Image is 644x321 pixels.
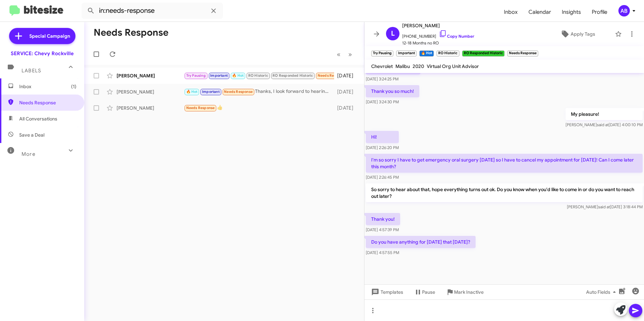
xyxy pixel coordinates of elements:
div: SERVICE: Chevy Rockville [11,50,74,57]
small: Try Pausing [371,50,393,57]
div: [DATE] [334,72,359,79]
span: » [348,50,352,59]
span: Important [210,73,228,78]
span: « [337,50,341,59]
span: RO Responded Historic [272,73,313,78]
div: AB [618,5,630,16]
a: Copy Number [439,34,474,39]
span: [DATE] 3:24:25 PM [366,76,398,81]
button: AB [613,5,637,16]
span: 12-18 Months no RO [402,40,474,46]
span: 🔥 Hot [186,90,198,94]
span: [DATE] 3:24:30 PM [366,99,399,104]
span: Important [202,90,220,94]
span: [PERSON_NAME] [DATE] 3:18:44 PM [567,204,643,209]
small: Important [396,50,416,57]
span: [PHONE_NUMBER] [402,30,474,40]
small: 🔥 Hot [419,50,434,57]
span: Needs Response [19,99,76,106]
input: Search [82,3,223,19]
span: Templates [370,286,403,298]
a: Profile [586,2,613,22]
p: Thank you so much! [366,85,419,97]
button: Previous [333,47,345,61]
button: Mark Inactive [441,286,489,298]
a: Insights [556,2,586,22]
a: Special Campaign [9,28,75,44]
a: Inbox [498,2,523,22]
span: Needs Response [186,106,215,110]
small: RO Historic [437,50,459,57]
span: Save a Deal [19,132,44,138]
span: Labels [22,68,41,74]
button: Templates [364,286,409,298]
span: L [391,28,395,39]
div: [PERSON_NAME] [117,105,184,111]
span: 2020 [413,63,424,69]
span: RO Historic [248,73,268,78]
h1: Needs Response [94,27,168,38]
div: [DATE] [334,88,359,95]
span: Pause [422,286,435,298]
span: Malibu [395,63,410,69]
div: [DATE] [334,105,359,111]
span: Try Pausing [186,73,206,78]
div: Thanks, I look forward to hearing from them. [184,88,334,96]
p: My pleasure! [566,108,643,120]
div: [PERSON_NAME] [117,72,184,79]
span: Needs Response [224,90,253,94]
small: RO Responded Historic [462,50,505,57]
span: Auto Fields [586,286,618,298]
button: Pause [409,286,441,298]
div: Do you have anything for [DATE] that [DATE]? [184,72,334,79]
span: said at [597,122,609,127]
span: Inbox [19,83,76,90]
span: More [22,151,35,157]
p: Do you have anything for [DATE] that [DATE]? [366,236,476,248]
div: [PERSON_NAME] [117,88,184,95]
p: Hi! [366,131,399,143]
span: [DATE] 4:57:39 PM [366,227,399,232]
span: Chevrolet [371,63,393,69]
button: Auto Fields [581,286,624,298]
a: Calendar [523,2,556,22]
span: Apply Tags [571,28,595,40]
span: [DATE] 4:57:55 PM [366,250,399,255]
span: Virtual Org Unit Advisor [427,63,479,69]
p: Thank you! [366,213,400,225]
nav: Page navigation example [333,47,356,61]
span: 🔥 Hot [232,73,244,78]
span: Mark Inactive [454,286,484,298]
span: said at [598,204,610,209]
p: I'm so sorry I have to get emergency oral surgery [DATE] so I have to cancel my appointment for [... [366,154,643,173]
span: Special Campaign [29,33,70,39]
span: [PERSON_NAME] [402,22,474,30]
span: [DATE] 2:26:20 PM [366,145,399,150]
span: Needs Response [318,73,346,78]
p: So sorry to hear about that, hope everything turns out ok. Do you know when you'd like to come in... [366,183,643,202]
button: Next [344,47,356,61]
span: (1) [71,83,76,90]
div: 👍 [184,104,334,112]
span: All Conversations [19,115,57,122]
small: Needs Response [507,50,538,57]
span: [DATE] 2:26:45 PM [366,175,399,180]
button: Apply Tags [543,28,612,40]
span: [PERSON_NAME] [DATE] 4:00:10 PM [566,122,643,127]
